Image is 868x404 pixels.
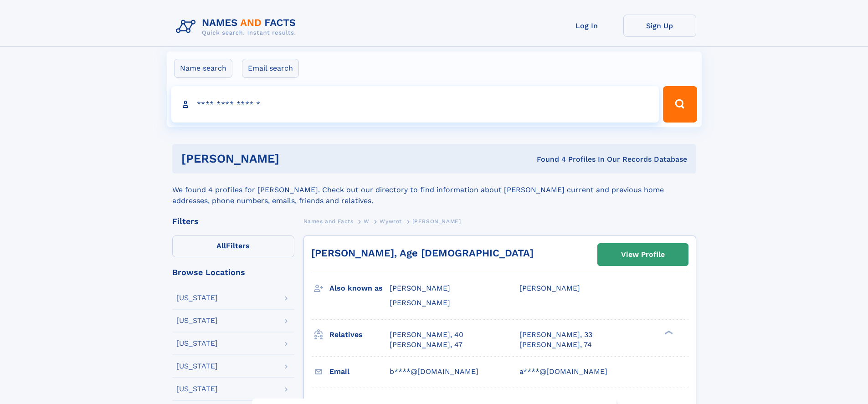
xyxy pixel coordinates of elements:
[176,340,218,347] div: [US_STATE]
[172,235,294,257] label: Filters
[623,15,696,37] a: Sign Up
[380,218,402,225] span: Wywrot
[519,330,592,340] a: [PERSON_NAME], 33
[176,385,218,393] div: [US_STATE]
[329,281,390,296] h3: Also known as
[550,15,623,37] a: Log In
[408,154,687,164] div: Found 4 Profiles In Our Records Database
[329,364,390,379] h3: Email
[598,244,688,266] a: View Profile
[364,218,370,225] span: W
[663,86,697,123] button: Search Button
[380,215,402,227] a: Wywrot
[390,298,450,307] span: [PERSON_NAME]
[242,59,299,78] label: Email search
[181,153,408,164] h1: [PERSON_NAME]
[390,284,450,292] span: [PERSON_NAME]
[390,340,462,350] a: [PERSON_NAME], 47
[172,217,294,225] div: Filters
[171,86,659,123] input: search input
[329,327,390,343] h3: Relatives
[172,174,696,206] div: We found 4 profiles for [PERSON_NAME]. Check out our directory to find information about [PERSON_...
[311,247,534,259] a: [PERSON_NAME], Age [DEMOGRAPHIC_DATA]
[172,15,303,39] img: Logo Names and Facts
[519,284,580,292] span: [PERSON_NAME]
[663,329,673,335] div: ❯
[172,268,294,276] div: Browse Locations
[390,330,463,340] a: [PERSON_NAME], 40
[519,340,592,350] a: [PERSON_NAME], 74
[176,363,218,370] div: [US_STATE]
[621,244,665,265] div: View Profile
[303,215,354,227] a: Names and Facts
[412,218,461,225] span: [PERSON_NAME]
[216,241,226,250] span: All
[176,294,218,302] div: [US_STATE]
[364,215,370,227] a: W
[176,317,218,324] div: [US_STATE]
[174,59,232,78] label: Name search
